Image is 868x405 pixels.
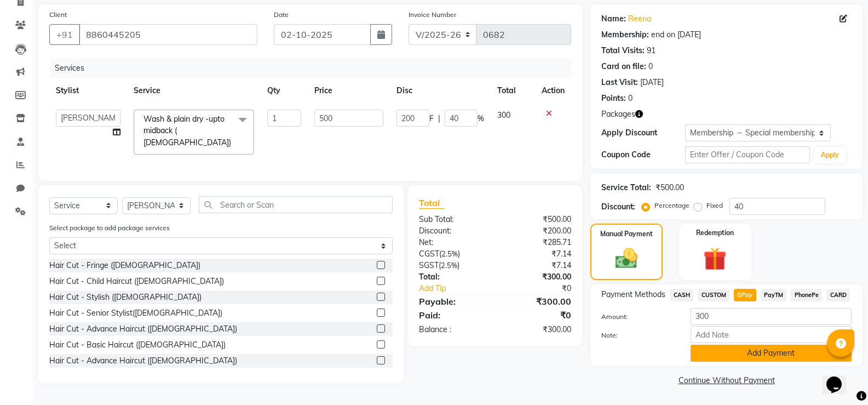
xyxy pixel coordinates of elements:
[49,276,224,287] div: Hair Cut - Child Haircut ([DEMOGRAPHIC_DATA])
[601,29,649,41] div: Membership:
[608,246,645,271] img: _cash.svg
[127,78,261,103] th: Service
[49,323,237,335] div: Hair Cut - Advance Haircut ([DEMOGRAPHIC_DATA])
[79,24,257,45] input: Search by Name/Mobile/Email/Code
[495,324,579,335] div: ₹300.00
[441,249,458,258] span: 2.5%
[601,13,626,25] div: Name:
[648,61,653,72] div: 0
[601,127,685,139] div: Apply Discount
[601,45,645,56] div: Total Visits:
[49,78,127,103] th: Stylist
[49,355,237,367] div: Hair Cut - Advance Haircut ([DEMOGRAPHIC_DATA])
[601,109,635,120] span: Packages
[691,345,852,362] button: Add Payment
[691,308,852,325] input: Amount
[411,271,495,283] div: Total:
[49,292,202,303] div: Hair Cut - Stylish ([DEMOGRAPHIC_DATA])
[640,77,664,88] div: [DATE]
[593,375,860,386] a: Continue Without Payment
[601,182,651,193] div: Service Total:
[429,113,434,124] span: F
[495,295,579,308] div: ₹300.00
[654,201,689,210] label: Percentage
[495,225,579,237] div: ₹200.00
[411,324,495,335] div: Balance :
[601,201,635,213] div: Discount:
[50,58,579,78] div: Services
[261,78,308,103] th: Qty
[419,249,439,259] span: CGST
[628,13,651,25] a: Reena
[411,225,495,237] div: Discount:
[390,78,491,103] th: Disc
[601,149,685,161] div: Coupon Code
[497,110,510,120] span: 300
[696,228,734,238] label: Redemption
[814,147,846,163] button: Apply
[826,289,850,301] span: CARD
[49,24,80,45] button: +91
[411,260,495,271] div: ( )
[670,289,693,301] span: CASH
[656,182,684,193] div: ₹500.00
[411,283,509,294] a: Add Tip
[49,223,170,233] label: Select package to add package services
[199,196,393,213] input: Search or Scan
[49,339,226,351] div: Hair Cut - Basic Haircut ([DEMOGRAPHIC_DATA])
[49,10,67,20] label: Client
[734,289,756,301] span: GPay
[495,271,579,283] div: ₹300.00
[509,283,579,294] div: ₹0
[49,307,222,319] div: Hair Cut - Senior Stylist([DEMOGRAPHIC_DATA])
[495,237,579,248] div: ₹285.71
[409,10,456,20] label: Invoice Number
[419,260,439,270] span: SGST
[761,289,787,301] span: PayTM
[411,309,495,322] div: Paid:
[685,146,810,163] input: Enter Offer / Coupon Code
[49,260,200,271] div: Hair Cut - Fringe ([DEMOGRAPHIC_DATA])
[535,78,571,103] th: Action
[411,214,495,225] div: Sub Total:
[651,29,701,41] div: end on [DATE]
[231,138,236,147] a: x
[601,289,665,300] span: Payment Methods
[601,77,638,88] div: Last Visit:
[411,248,495,260] div: ( )
[822,361,857,394] iframe: chat widget
[419,197,444,209] span: Total
[593,312,682,322] label: Amount:
[593,330,682,340] label: Note:
[143,114,231,147] span: Wash & plain dry -upto midback ( [DEMOGRAPHIC_DATA])
[600,229,653,239] label: Manual Payment
[478,113,484,124] span: %
[308,78,389,103] th: Price
[698,289,729,301] span: CUSTOM
[791,289,822,301] span: PhonePe
[495,260,579,271] div: ₹7.14
[274,10,289,20] label: Date
[495,214,579,225] div: ₹500.00
[691,326,852,343] input: Add Note
[706,201,723,210] label: Fixed
[491,78,536,103] th: Total
[628,93,633,104] div: 0
[438,113,440,124] span: |
[495,248,579,260] div: ₹7.14
[601,61,646,72] div: Card on file:
[601,93,626,104] div: Points:
[647,45,656,56] div: 91
[411,237,495,248] div: Net:
[411,295,495,308] div: Payable:
[441,261,457,270] span: 2.5%
[696,244,734,273] img: _gift.svg
[495,309,579,322] div: ₹0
